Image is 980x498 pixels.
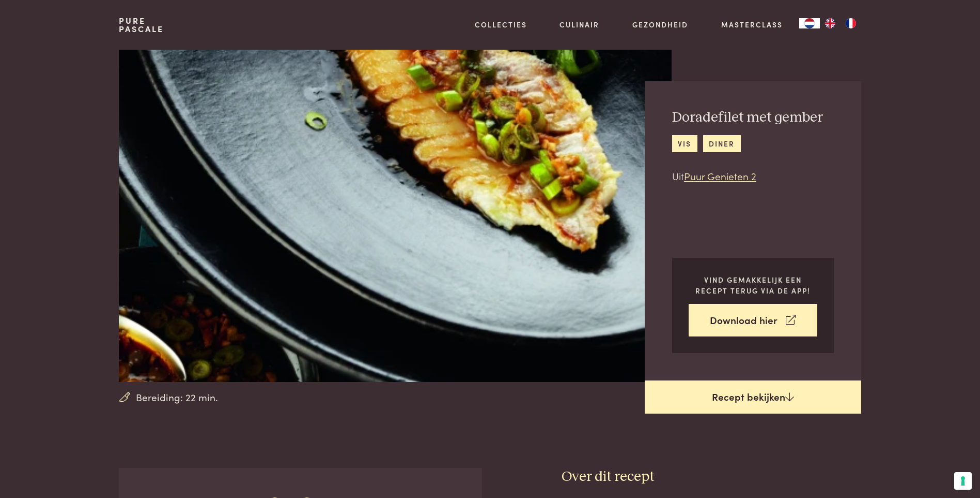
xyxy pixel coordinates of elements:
[136,390,218,405] span: Bereiding: 22 min.
[820,18,861,28] ul: Language list
[703,135,741,152] a: diner
[632,19,688,30] a: Gezondheid
[820,18,841,28] a: EN
[954,472,972,490] button: Uw voorkeuren voor toestemming voor trackingtechnologieën
[559,19,599,30] a: Culinair
[475,19,527,30] a: Collecties
[841,18,861,28] a: FR
[562,468,861,486] h3: Over dit recept
[799,18,820,28] a: NL
[684,169,756,183] a: Puur Genieten 2
[721,19,783,30] a: Masterclass
[689,304,817,336] a: Download hier
[672,135,697,152] a: vis
[645,380,861,414] a: Recept bekijken
[799,18,861,28] aside: Language selected: Nederlands
[119,50,671,382] img: Doradefilet met gember
[119,17,164,33] a: PurePascale
[799,18,820,28] div: Language
[672,169,823,184] p: Uit
[672,109,823,127] h2: Doradefilet met gember
[689,274,817,296] p: Vind gemakkelijk een recept terug via de app!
